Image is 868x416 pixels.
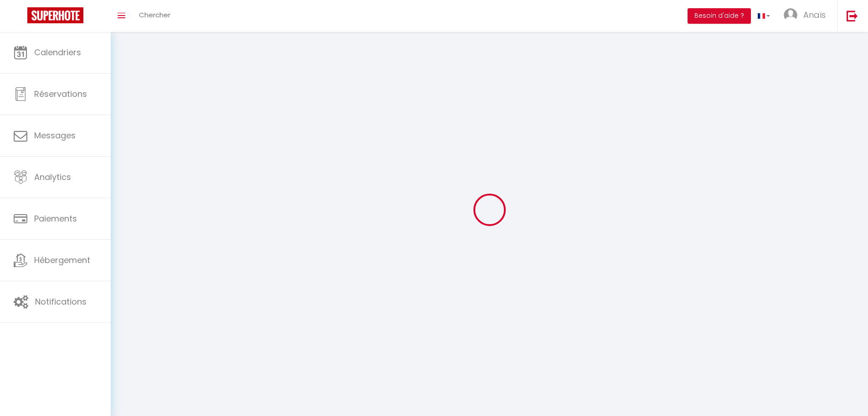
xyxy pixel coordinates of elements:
[34,254,90,266] span: Hébergement
[34,171,71,183] span: Analytics
[35,296,87,307] span: Notifications
[803,9,826,21] span: Anaïs
[34,88,87,100] span: Réservations
[27,7,83,23] img: Super Booking
[139,10,170,20] span: Chercher
[784,8,797,22] img: ...
[34,213,77,224] span: Paiements
[688,8,751,24] button: Besoin d'aide ?
[34,47,81,58] span: Calendriers
[34,130,76,141] span: Messages
[847,10,858,21] img: logout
